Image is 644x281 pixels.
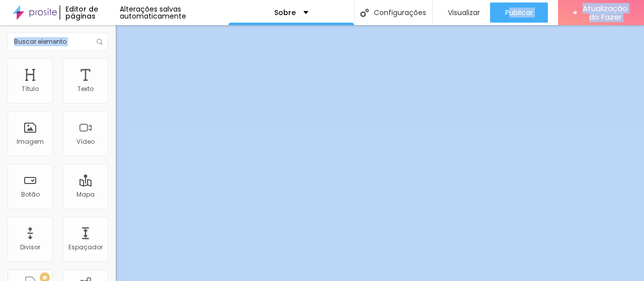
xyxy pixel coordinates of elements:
[505,8,533,18] font: Publicar
[20,243,40,251] font: Divisor
[8,33,108,51] input: Buscar elemento
[17,137,44,146] font: Imagem
[583,3,627,22] font: Atualização do Fazer
[65,4,98,21] font: Editor de páginas
[360,9,369,17] img: Ícone
[120,4,186,21] font: Alterações salvas automaticamente
[22,84,39,93] font: Título
[76,137,95,146] font: Vídeo
[68,243,103,251] font: Espaçador
[21,190,40,199] font: Botão
[448,8,480,18] font: Visualizar
[433,3,490,23] button: Visualizar
[97,39,103,45] img: Ícone
[116,25,644,281] iframe: Editor
[490,3,548,23] button: Publicar
[274,8,296,18] font: Sobre
[374,8,426,18] font: Configurações
[76,190,95,199] font: Mapa
[77,84,94,93] font: Texto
